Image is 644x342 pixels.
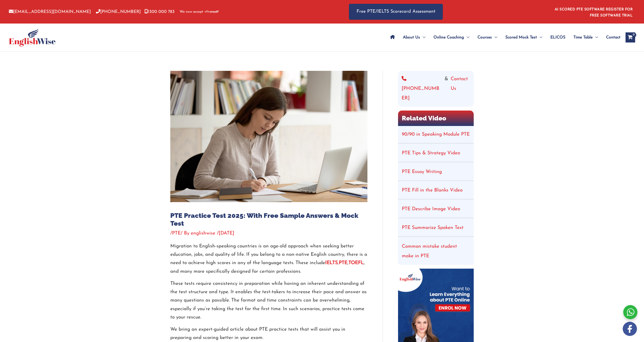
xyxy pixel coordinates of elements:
img: white-facebook.png [623,322,637,336]
a: [PHONE_NUMBER] [402,74,442,103]
span: We now accept [180,9,203,14]
img: Afterpay-Logo [205,10,219,13]
a: PTE Essay Writing [402,169,442,174]
h2: Related Video [398,111,474,126]
span: Menu Toggle [420,29,425,46]
a: PTE Describe Image Video [402,207,460,211]
a: Common mistake student make in PTE [402,244,457,259]
a: Online CoachingMenu Toggle [429,29,473,46]
a: PTE Fill in the Blanks Video [402,188,463,193]
a: [EMAIL_ADDRESS][DOMAIN_NAME] [9,10,91,14]
a: About UsMenu Toggle [399,29,429,46]
span: Menu Toggle [537,29,542,46]
span: Time Table [573,29,593,46]
a: 90/90 in Speaking Module PTE [402,132,470,137]
span: Online Coaching [433,29,464,46]
span: englishwise [191,231,215,236]
a: PTE Tips & Strategy Video [402,151,460,156]
span: Menu Toggle [593,29,598,46]
p: Migration to English-speaking countries is an age-old approach when seeking better education, job... [170,242,367,276]
aside: Header Widget 1 [552,4,635,20]
nav: Site Navigation: Main Menu [386,29,620,46]
span: ELICOS [550,29,565,46]
img: cropped-ew-logo [9,28,56,47]
a: [PHONE_NUMBER] [96,10,141,14]
a: CoursesMenu Toggle [473,29,501,46]
a: Contact [602,29,620,46]
a: TOEFL [348,261,364,265]
a: Free PTE/IELTS Scorecard Assessment [349,4,443,20]
div: & [402,74,470,103]
a: Contact Us [451,74,470,103]
a: 1300 000 783 [144,10,175,14]
a: PTE [339,261,347,265]
a: englishwise [191,231,217,236]
p: These tests require consistency in preparation while having an inherent understanding of the test... [170,280,367,322]
a: View Shopping Cart, empty [626,32,635,42]
span: About Us [403,29,420,46]
span: Menu Toggle [492,29,497,46]
a: Time TableMenu Toggle [569,29,602,46]
a: AI SCORED PTE SOFTWARE REGISTER FOR FREE SOFTWARE TRIAL [555,8,633,17]
span: Contact [606,29,620,46]
span: [DATE] [219,231,234,236]
a: Scored Mock TestMenu Toggle [501,29,546,46]
h1: PTE Practice Test 2025: With Free Sample Answers & Mock Test [170,212,367,227]
a: ELICOS [546,29,569,46]
a: PTE Summarize Spoken Text [402,225,464,230]
span: Courses [477,29,492,46]
a: IELTS [325,261,338,265]
a: PTE [172,231,181,236]
div: / / By / [170,230,367,237]
span: Menu Toggle [464,29,469,46]
span: Scored Mock Test [505,29,537,46]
